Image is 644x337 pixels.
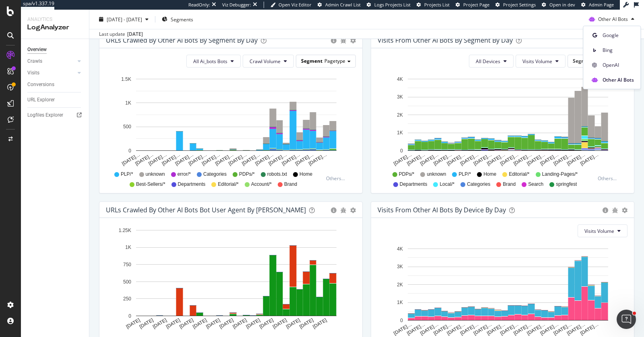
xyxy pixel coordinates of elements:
[584,228,614,234] span: Visits Volume
[350,208,356,213] div: gear
[324,58,345,64] span: Pagetype
[121,76,131,82] text: 1.5K
[603,31,634,39] span: Google
[400,318,403,323] text: 0
[467,181,490,188] span: Categories
[192,317,208,330] text: [DATE]
[232,317,248,330] text: [DATE]
[119,228,131,233] text: 1.25K
[397,112,403,118] text: 2K
[121,171,133,178] span: PLP/*
[397,130,403,136] text: 1K
[573,58,594,64] span: Segment
[27,111,63,119] div: Logfiles Explorer
[476,58,500,65] span: All Devices
[397,300,403,305] text: 1K
[417,2,450,8] a: Projects List
[400,181,427,188] span: Departments
[301,58,322,64] span: Segment
[27,80,54,89] div: Conversions
[612,208,618,213] div: bug
[456,2,489,8] a: Project Page
[96,13,152,26] button: [DATE] - [DATE]
[146,171,165,178] span: unknown
[205,317,221,330] text: [DATE]
[218,181,238,188] span: Editorial/*
[598,16,628,23] span: Other AI Bots
[586,13,638,26] button: Other AI Bots
[270,2,312,8] a: Open Viz Editor
[251,181,272,188] span: Account/*
[378,74,628,167] svg: A chart.
[165,317,181,330] text: [DATE]
[397,76,403,82] text: 4K
[99,31,143,38] div: Last update
[622,208,627,213] div: gear
[267,171,287,178] span: robots.txt
[483,171,496,178] span: Home
[193,58,227,65] span: All Ai_bots Bots
[125,100,131,106] text: 1K
[325,2,361,8] span: Admin Crawl List
[107,16,142,23] span: [DATE] - [DATE]
[367,2,411,8] a: Logs Projects List
[589,2,614,8] span: Admin Page
[318,2,361,8] a: Admin Crawl List
[222,2,251,8] div: Viz Debugger:
[27,45,83,54] a: Overview
[106,36,258,44] div: URLs Crawled by Other AI Bots By Segment By Day
[397,94,403,100] text: 3K
[27,57,75,66] a: Crawls
[27,69,39,77] div: Visits
[127,31,143,38] div: [DATE]
[27,57,42,66] div: Crawls
[598,175,620,182] div: Others...
[178,317,194,330] text: [DATE]
[279,2,312,8] span: Open Viz Editor
[27,80,83,89] a: Conversions
[284,181,297,188] span: Brand
[27,16,83,23] div: Analytics
[458,171,471,178] span: PLP/*
[106,206,306,214] div: URLs Crawled by Other AI Bots bot User Agent By [PERSON_NAME]
[495,2,536,8] a: Project Settings
[123,296,131,302] text: 250
[178,181,206,188] span: Departments
[239,171,255,178] span: PDPs/*
[503,181,516,188] span: Brand
[516,55,566,68] button: Visits Volume
[424,2,450,8] span: Projects List
[27,23,83,32] div: LogAnalyzer
[400,148,403,154] text: 0
[522,58,552,65] span: Visits Volume
[331,38,336,43] div: circle-info
[219,317,235,330] text: [DATE]
[152,317,168,330] text: [DATE]
[331,208,336,213] div: circle-info
[427,171,446,178] span: unknown
[603,208,608,213] div: circle-info
[125,245,131,251] text: 1K
[106,224,356,336] svg: A chart.
[542,2,575,8] a: Open in dev
[106,74,356,167] svg: A chart.
[350,38,356,43] div: gear
[399,171,415,178] span: PDPs/*
[378,244,628,337] svg: A chart.
[503,2,536,8] span: Project Settings
[397,264,403,269] text: 3K
[27,96,83,104] a: URL Explorer
[178,171,191,178] span: error/*
[578,224,627,237] button: Visits Volume
[374,2,411,8] span: Logs Projects List
[123,124,131,130] text: 500
[341,38,346,43] div: bug
[556,181,577,188] span: springfest
[298,317,314,330] text: [DATE]
[341,208,346,213] div: bug
[27,69,75,77] a: Visits
[603,46,634,53] span: Bing
[603,61,634,68] span: OpenAI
